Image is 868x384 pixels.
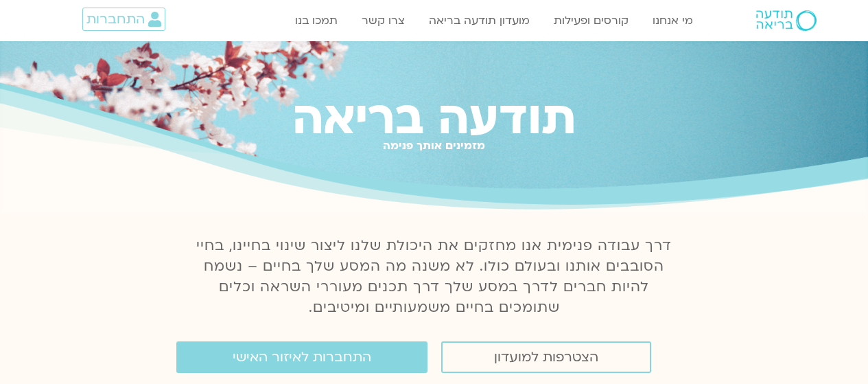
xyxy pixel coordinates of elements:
a: הצטרפות למועדון [441,341,651,373]
a: צרו קשר [355,8,412,34]
a: התחברות לאיזור האישי [176,341,427,373]
a: התחברות [82,8,165,31]
a: מועדון תודעה בריאה [422,8,537,34]
span: התחברות [86,12,145,27]
img: תודעה בריאה [756,10,817,31]
span: הצטרפות למועדון [494,350,598,365]
p: דרך עבודה פנימית אנו מחזקים את היכולת שלנו ליצור שינוי בחיינו, בחיי הסובבים אותנו ובעולם כולו. לא... [189,236,680,318]
a: מי אנחנו [646,8,700,34]
a: תמכו בנו [288,8,344,34]
a: קורסים ופעילות [547,8,635,34]
span: התחברות לאיזור האישי [233,350,371,365]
